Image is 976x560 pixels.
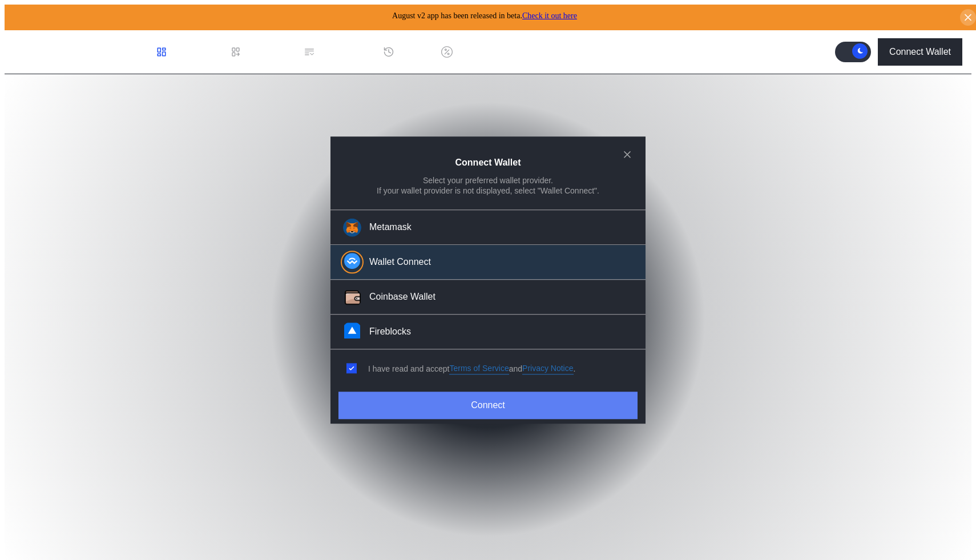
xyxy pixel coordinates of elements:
div: Dashboard [172,47,216,57]
div: Permissions [320,47,369,57]
div: History [399,47,427,57]
span: August v2 app has been released in beta. [392,11,577,20]
div: Connect Wallet [889,47,951,57]
div: Select your preferred wallet provider. [423,175,553,186]
a: Terms of Service [449,364,509,374]
div: Coinbase Wallet [369,291,435,303]
div: Fireblocks [369,326,411,338]
img: Fireblocks [344,323,360,339]
a: Privacy Notice [522,364,573,374]
button: Metamask [330,210,646,245]
img: Coinbase Wallet [343,288,362,308]
span: and [509,364,522,374]
button: Coinbase WalletCoinbase Wallet [330,280,646,315]
h2: Connect Wallet [455,158,521,168]
div: Metamask [369,221,412,233]
a: Check it out here [522,11,577,20]
button: Wallet Connect [330,245,646,280]
div: If your wallet provider is not displayed, select "Wallet Connect". [377,186,599,196]
div: I have read and accept . [368,364,575,374]
button: FireblocksFireblocks [330,315,646,350]
div: Discount Factors [457,47,526,57]
button: close modal [618,146,636,164]
div: Wallet Connect [369,256,431,268]
div: Loan Book [246,47,290,57]
button: Connect [338,392,638,419]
